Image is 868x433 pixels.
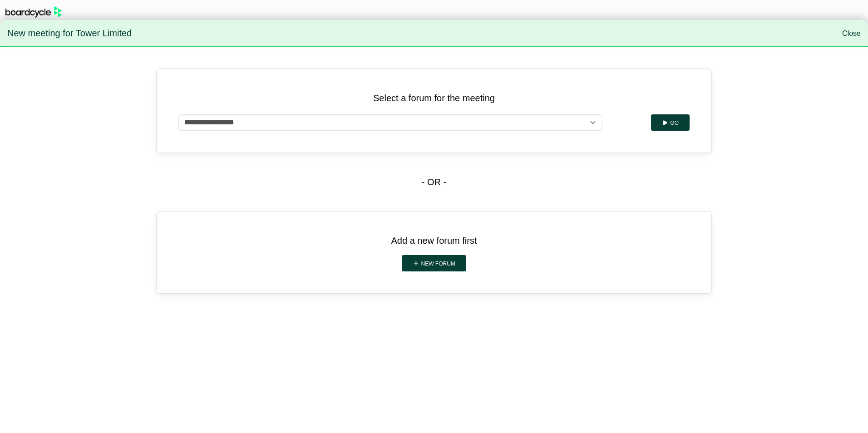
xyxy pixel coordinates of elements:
[7,24,132,43] span: New meeting for Tower Limited
[156,153,712,211] div: - OR -
[178,233,690,248] p: Add a new forum first
[651,114,690,131] button: Go
[402,255,466,271] a: New forum
[178,91,690,105] p: Select a forum for the meeting
[5,6,62,18] img: BoardcycleBlackGreen-aaafeed430059cb809a45853b8cf6d952af9d84e6e89e1f1685b34bfd5cb7d64.svg
[842,30,861,37] a: Close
